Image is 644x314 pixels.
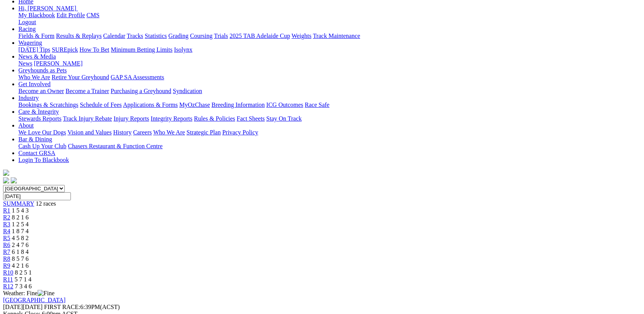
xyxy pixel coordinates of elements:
[12,221,29,227] span: 1 2 5 4
[266,115,302,122] a: Stay On Track
[18,129,66,136] a: We Love Our Dogs
[133,129,152,136] a: Careers
[237,115,265,122] a: Fact Sheets
[18,157,69,163] a: Login To Blackbook
[214,33,228,39] a: Trials
[18,136,52,142] a: Bar & Dining
[34,60,82,67] a: [PERSON_NAME]
[18,5,76,11] span: Hi, [PERSON_NAME]
[127,33,143,39] a: Tracks
[12,235,29,241] span: 4 5 8 2
[305,101,329,108] a: Race Safe
[15,269,32,276] span: 8 2 5 1
[113,129,131,136] a: History
[44,304,80,310] span: FIRST RACE:
[190,33,213,39] a: Coursing
[153,129,185,136] a: Who We Are
[18,67,67,74] a: Greyhounds as Pets
[11,177,17,183] img: twitter.svg
[12,242,29,248] span: 2 4 7 6
[18,12,55,18] a: My Blackbook
[292,33,311,39] a: Weights
[3,207,10,214] a: R1
[194,115,235,122] a: Rules & Policies
[169,33,188,39] a: Grading
[18,12,641,26] div: Hi, [PERSON_NAME]
[44,304,120,310] span: 6:39PM(ACST)
[80,46,110,53] a: How To Bet
[57,12,85,18] a: Edit Profile
[18,101,641,108] div: Industry
[151,115,192,122] a: Integrity Reports
[12,249,29,255] span: 6 1 8 4
[18,39,42,46] a: Wagering
[3,269,13,276] span: R10
[187,129,221,136] a: Strategic Plan
[3,221,10,227] a: R3
[18,33,54,39] a: Fields & Form
[18,46,50,53] a: [DATE] Tips
[18,60,32,67] a: News
[3,290,54,296] span: Weather: Fine
[18,88,64,94] a: Become an Owner
[3,192,71,200] input: Select date
[173,88,202,94] a: Syndication
[111,46,172,53] a: Minimum Betting Limits
[123,101,178,108] a: Applications & Forms
[3,276,13,283] a: R11
[3,170,9,176] img: logo-grsa-white.png
[3,177,9,183] img: facebook.svg
[3,304,23,310] span: [DATE]
[3,255,10,262] a: R8
[18,108,59,115] a: Care & Integrity
[3,214,10,221] a: R2
[12,255,29,262] span: 8 5 7 6
[211,101,265,108] a: Breeding Information
[63,115,112,122] a: Track Injury Rebate
[229,33,290,39] a: 2025 TAB Adelaide Cup
[3,200,34,207] span: SUMMARY
[18,60,641,67] div: News & Media
[113,115,149,122] a: Injury Reports
[12,228,29,234] span: 1 8 7 4
[18,115,641,122] div: Care & Integrity
[179,101,210,108] a: MyOzChase
[18,150,55,156] a: Contact GRSA
[36,200,56,207] span: 12 races
[3,235,10,241] a: R5
[3,249,10,255] a: R7
[18,95,39,101] a: Industry
[68,143,162,149] a: Chasers Restaurant & Function Centre
[52,46,78,53] a: SUREpick
[18,122,34,129] a: About
[12,207,29,214] span: 1 5 4 3
[3,228,10,234] span: R4
[18,46,641,53] div: Wagering
[56,33,102,39] a: Results & Replays
[103,33,125,39] a: Calendar
[15,283,32,289] span: 7 3 4 6
[18,101,78,108] a: Bookings & Scratchings
[15,276,31,283] span: 5 7 1 4
[18,88,641,95] div: Get Involved
[174,46,192,53] a: Isolynx
[18,53,56,60] a: News & Media
[3,262,10,269] a: R9
[38,290,54,297] img: Fine
[145,33,167,39] a: Statistics
[18,26,36,32] a: Racing
[67,129,111,136] a: Vision and Values
[3,283,13,289] span: R12
[3,242,10,248] a: R6
[18,115,61,122] a: Stewards Reports
[18,74,50,80] a: Who We Are
[87,12,100,18] a: CMS
[18,74,641,81] div: Greyhounds as Pets
[12,262,29,269] span: 4 2 1 6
